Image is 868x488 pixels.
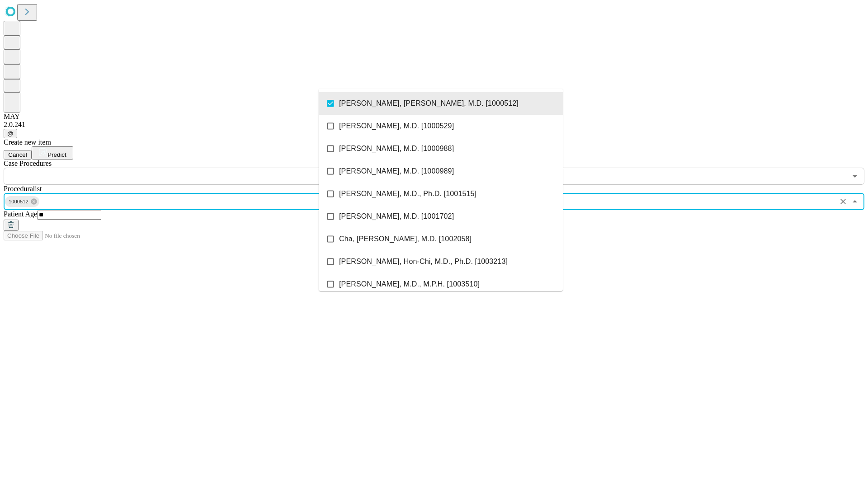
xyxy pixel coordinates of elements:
[8,151,27,158] span: Cancel
[7,130,14,137] span: @
[339,98,519,109] span: [PERSON_NAME], [PERSON_NAME], M.D. [1000512]
[4,138,51,146] span: Create new item
[4,185,42,192] span: Proceduralist
[47,151,66,158] span: Predict
[32,146,73,160] button: Predict
[339,256,508,267] span: [PERSON_NAME], Hon-Chi, M.D., Ph.D. [1003213]
[4,160,52,167] span: Scheduled Procedure
[339,188,476,199] span: [PERSON_NAME], M.D., Ph.D. [1001515]
[4,150,32,160] button: Cancel
[5,196,39,207] div: 1000512
[4,113,864,121] div: MAY
[5,197,32,207] span: 1000512
[4,129,17,138] button: @
[849,195,861,208] button: Close
[4,121,864,129] div: 2.0.241
[339,234,472,244] span: Cha, [PERSON_NAME], M.D. [1002058]
[4,210,37,218] span: Patient Age
[339,211,454,222] span: [PERSON_NAME], M.D. [1001702]
[339,166,454,177] span: [PERSON_NAME], M.D. [1000989]
[339,121,454,131] span: [PERSON_NAME], M.D. [1000529]
[339,143,454,154] span: [PERSON_NAME], M.D. [1000988]
[849,170,861,183] button: Open
[339,279,480,290] span: [PERSON_NAME], M.D., M.P.H. [1003510]
[837,195,849,208] button: Clear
